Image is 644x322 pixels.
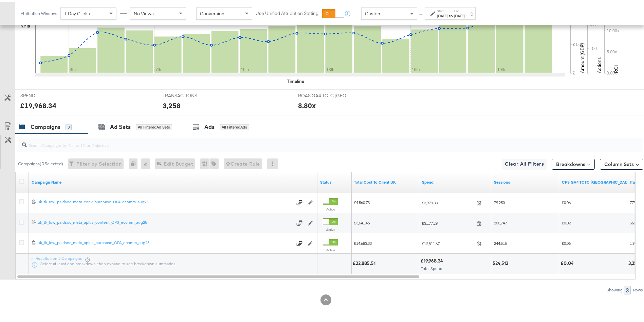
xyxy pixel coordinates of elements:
[32,177,315,183] a: Your campaign name.
[454,7,465,11] label: End:
[437,7,448,11] label: Start:
[163,90,214,97] span: TRANSACTIONS
[220,122,249,128] div: All Filtered Ads
[494,177,556,183] a: Sessions - GA Sessions - The total number of sessions
[38,218,292,223] div: uk_tk_low_paidsoc_meta_aplus_content_CPS_ecomm_aug25
[204,121,215,129] div: Ads
[422,239,474,244] span: £12,811.67
[552,157,595,168] button: Breakdowns
[628,258,642,265] div: 3,258
[633,286,643,290] div: Rows
[494,239,507,244] span: 244,515
[354,239,372,244] span: £14,683.33
[630,239,639,244] span: 1,916
[613,63,619,71] text: ROI
[606,286,624,290] div: Showing:
[494,218,507,223] span: 200,747
[448,11,454,16] strong: to
[422,219,474,224] span: £3,177.29
[287,76,304,83] div: Timeline
[418,12,424,14] span: ↑
[38,218,292,224] a: uk_tk_low_paidsoc_meta_aplus_content_CPS_ecomm_aug25
[630,198,636,203] span: 779
[320,177,349,183] a: Shows the current state of your Ad Campaign.
[560,258,576,265] div: £0.04
[110,121,131,129] div: Ad Sets
[596,55,602,71] text: Actions
[624,284,631,292] div: 3
[323,246,338,250] label: Active
[20,21,30,27] div: KPIs
[31,121,60,129] div: Campaigns
[134,9,154,15] span: No Views
[437,11,448,17] div: [DATE]
[66,122,72,128] div: 3
[200,9,224,15] span: Conversion
[256,8,319,15] label: Use Unified Attribution Setting:
[353,258,378,265] div: £22,885.51
[422,177,489,183] a: The total amount spent to date.
[27,134,586,147] input: Search Campaigns by Name, ID or Objective
[600,157,643,168] button: Column Sets
[354,198,370,203] span: £4,560.73
[298,99,316,108] div: 8.80x
[562,198,571,203] span: £0.06
[38,197,292,203] div: uk_tk_low_paidsoc_meta_conv_purchase_CPA_ecomm_aug25
[20,9,57,14] div: Attribution Window:
[502,157,547,168] button: Clear All Filters
[630,218,636,223] span: 563
[129,156,141,167] div: 0
[562,177,630,183] a: Cost per session (GA4) using total cost to client
[136,122,172,128] div: All Filtered Ad Sets
[354,177,417,183] a: Total Cost To Client
[64,9,90,15] span: 1 Day Clicks
[422,198,474,203] span: £3,979.38
[354,218,370,223] span: £3,641.46
[494,198,505,203] span: 79,250
[38,238,292,243] div: uk_tk_low_paidsoc_meta_aplus_purchase_CPA_ecomm_aug25
[20,99,56,108] div: £19,968.34
[421,264,442,269] span: Total Spend
[365,9,382,15] span: Custom
[493,258,510,265] div: 524,512
[298,90,349,97] span: ROAS GA4 TCTC [GEOGRAPHIC_DATA]
[18,159,63,165] div: Campaigns ( 0 Selected)
[505,158,544,166] span: Clear All Filters
[20,90,71,97] span: SPEND
[323,205,338,209] label: Active
[323,225,338,230] label: Active
[579,41,585,71] text: Amount (GBP)
[163,99,181,108] div: 3,258
[421,256,445,262] div: £19,968.34
[38,238,292,245] a: uk_tk_low_paidsoc_meta_aplus_purchase_CPA_ecomm_aug25
[562,218,571,223] span: £0.02
[562,239,571,244] span: £0.06
[454,11,465,17] div: [DATE]
[38,197,292,204] a: uk_tk_low_paidsoc_meta_conv_purchase_CPA_ecomm_aug25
